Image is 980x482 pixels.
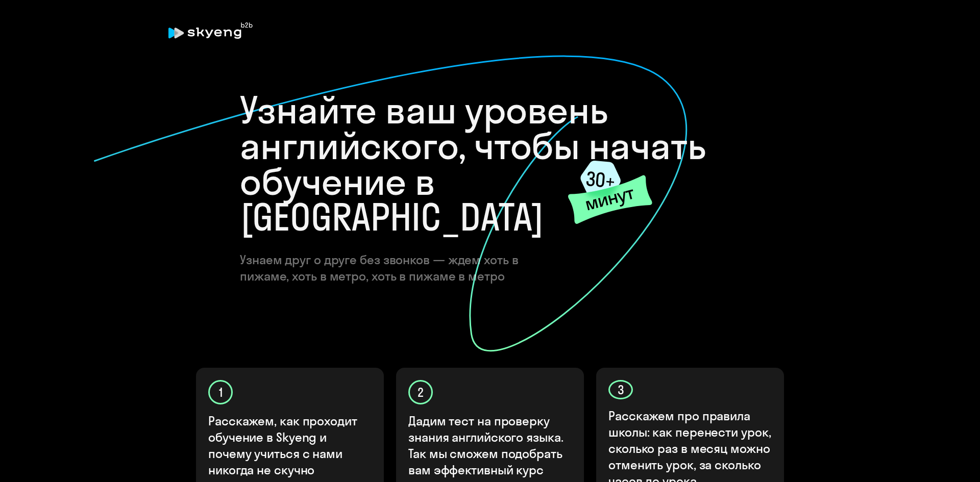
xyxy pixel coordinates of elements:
[408,413,573,478] p: Дадим тест на проверку знания английского языка. Так мы сможем подобрать вам эффективный курс
[240,92,740,235] h1: Узнайте ваш уровень английского, чтобы начать обучение в [GEOGRAPHIC_DATA]
[608,380,633,399] div: 3
[208,413,373,478] p: Расскажем, как проходит обучение в Skyeng и почему учиться с нами никогда не скучно
[240,251,569,284] h4: Узнаем друг о друге без звонков — ждем хоть в пижаме, хоть в метро, хоть в пижаме в метро
[208,380,233,404] div: 1
[408,380,433,404] div: 2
